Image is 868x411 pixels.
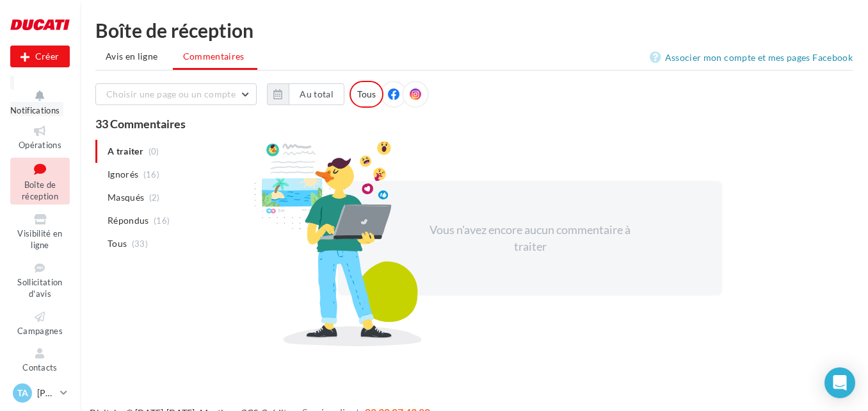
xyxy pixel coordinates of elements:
[106,88,236,99] span: Choisir une page ou un compte
[289,83,344,105] button: Au total
[10,381,70,405] a: TA [PERSON_NAME]
[106,50,158,63] span: Avis en ligne
[132,239,148,249] span: (33)
[149,192,160,203] span: (2)
[10,307,70,339] a: Campagnes
[108,214,149,227] span: Répondus
[17,277,62,299] span: Sollicitation d'avis
[824,367,855,398] div: Open Intercom Messenger
[10,46,70,67] button: Créer
[267,83,344,105] button: Au total
[22,362,58,373] span: Contacts
[154,215,170,226] span: (16)
[17,326,63,336] span: Campagnes
[19,140,61,150] span: Opérations
[95,118,853,130] div: 33 Commentaires
[10,46,70,67] div: Nouvelle campagne
[95,83,257,105] button: Choisir une page ou un compte
[650,50,853,65] a: Associer mon compte et mes pages Facebook
[108,237,127,250] span: Tous
[10,105,60,115] span: Notifications
[10,344,70,375] a: Contacts
[143,169,159,180] span: (16)
[95,21,853,40] div: Boîte de réception
[17,387,28,399] span: TA
[37,387,55,399] p: [PERSON_NAME]
[17,228,62,251] span: Visibilité en ligne
[10,158,70,205] a: Boîte de réception
[420,222,640,255] div: Vous n'avez encore aucun commentaire à traiter
[10,121,70,153] a: Opérations
[108,191,144,204] span: Masqués
[350,81,383,108] div: Tous
[10,258,70,302] a: Sollicitation d'avis
[22,180,58,202] span: Boîte de réception
[10,210,70,253] a: Visibilité en ligne
[108,168,138,181] span: Ignorés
